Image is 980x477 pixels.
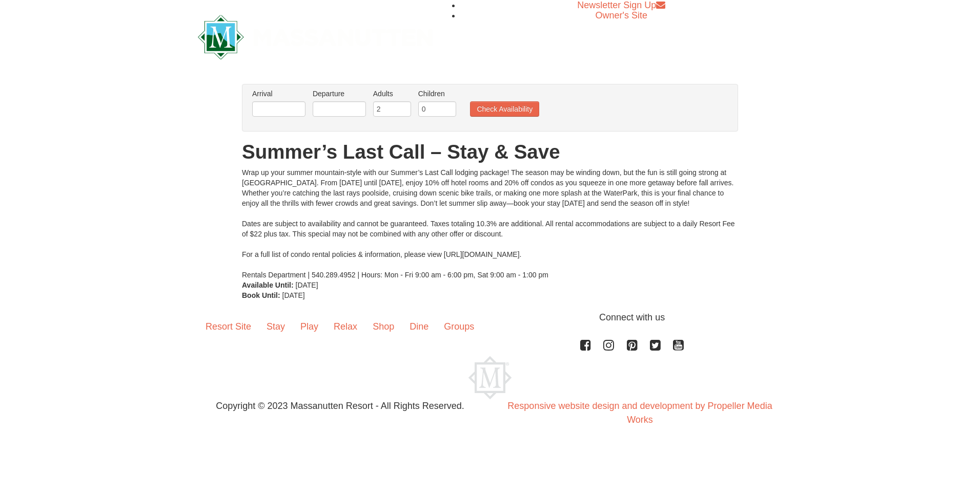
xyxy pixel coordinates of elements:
p: Copyright © 2023 Massanutten Resort - All Rights Reserved. [190,399,490,413]
a: Dine [402,311,436,342]
a: Play [293,311,326,342]
a: Stay [259,311,293,342]
label: Children [418,89,456,99]
a: Owner's Site [596,10,647,20]
img: Massanutten Resort Logo [468,356,512,399]
span: [DATE] [296,281,318,289]
p: Connect with us [198,311,782,324]
a: Responsive website design and development by Propeller Media Works [507,401,772,425]
a: Shop [365,311,402,342]
h1: Summer’s Last Call – Stay & Save [242,142,738,162]
label: Arrival [252,89,305,99]
a: Relax [326,311,365,342]
a: Massanutten Resort [198,24,433,48]
a: Resort Site [198,311,259,342]
strong: Available Until: [242,281,294,289]
a: Groups [436,311,482,342]
img: Massanutten Resort Logo [198,15,433,59]
strong: Book Until: [242,291,280,299]
button: Check Availability [470,101,539,117]
label: Adults [373,89,411,99]
div: Wrap up your summer mountain-style with our Summer’s Last Call lodging package! The season may be... [242,167,738,280]
span: [DATE] [282,291,305,299]
label: Departure [313,89,366,99]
